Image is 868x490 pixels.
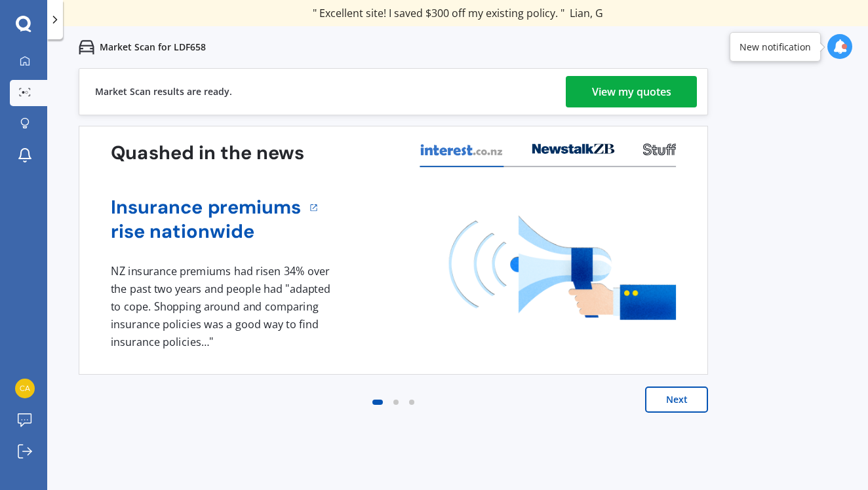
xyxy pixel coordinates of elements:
[740,41,811,54] div: New notification
[111,219,302,244] a: rise nationwide
[592,76,671,107] div: View my quotes
[15,379,35,398] img: bd89df2b1dee1221b09ace25462dfbe0
[100,41,206,54] p: Market Scan for LDF658
[111,141,304,165] h3: Quashed in the news
[95,69,232,115] div: Market Scan results are ready.
[79,39,94,55] img: car.f15378c7a67c060ca3f3.svg
[111,263,335,350] div: NZ insurance premiums had risen 34% over the past two years and people had "adapted to cope. Shop...
[645,386,708,413] button: Next
[449,216,676,320] img: media image
[111,195,302,219] a: Insurance premiums
[566,76,697,107] a: View my quotes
